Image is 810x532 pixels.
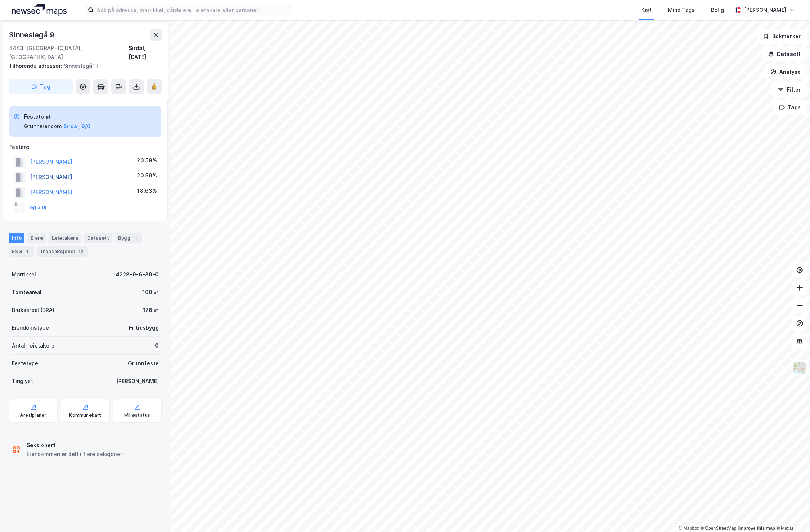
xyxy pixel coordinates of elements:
[12,4,67,16] img: logo.a4113a55bc3d86da70a041830d287a7e.svg
[20,412,46,418] div: Arealplaner
[137,156,157,165] div: 20.59%
[12,306,55,315] div: Bruksareal (BRA)
[116,377,159,386] div: [PERSON_NAME]
[701,526,737,531] a: OpenStreetMap
[9,246,34,257] div: ESG
[24,122,62,131] div: Grunneiendom
[132,235,139,242] div: 1
[9,44,129,61] div: 4443, [GEOGRAPHIC_DATA], [GEOGRAPHIC_DATA]
[793,361,807,375] img: Z
[771,82,807,97] button: Filter
[124,412,150,418] div: Miljøstatus
[9,63,64,69] span: Tilhørende adresser:
[143,306,159,315] div: 176 ㎡
[773,496,810,532] div: Kontrollprogram for chat
[27,441,122,450] div: Seksjonert
[711,6,724,14] div: Bolig
[9,61,156,70] div: Sinneslegå 11
[12,323,49,332] div: Eiendomstype
[129,44,162,61] div: Sirdal, [DATE]
[137,171,157,180] div: 20.59%
[12,288,42,297] div: Tomteareal
[27,233,46,243] div: Eiere
[69,412,101,418] div: Kommunekart
[9,79,73,94] button: Tag
[49,233,81,243] div: Leietakere
[24,112,90,121] div: Festetomt
[762,47,807,61] button: Datasett
[757,29,807,44] button: Bokmerker
[115,233,142,243] div: Bygg
[63,122,90,131] button: Sirdal, 9/6
[137,186,157,195] div: 18.63%
[94,4,292,16] input: Søk på adresse, matrikkel, gårdeiere, leietakere eller personer
[142,288,159,297] div: 100 ㎡
[773,100,807,115] button: Tags
[128,359,159,368] div: Grunnfeste
[129,323,159,332] div: Fritidsbygg
[9,233,24,243] div: Info
[12,270,36,279] div: Matrikkel
[84,233,112,243] div: Datasett
[27,450,122,459] div: Eiendommen er delt i flere seksjoner
[12,359,38,368] div: Festetype
[155,341,159,350] div: 0
[744,6,786,14] div: [PERSON_NAME]
[12,377,33,386] div: Tinglyst
[37,246,88,257] div: Transaksjoner
[738,526,775,531] a: Improve this map
[641,6,652,14] div: Kart
[668,6,695,14] div: Mine Tags
[77,248,85,255] div: 12
[679,526,699,531] a: Mapbox
[773,496,810,532] iframe: Chat Widget
[9,29,56,41] div: Sinneslegå 9
[9,143,161,152] div: Festere
[764,64,807,79] button: Analyse
[116,270,159,279] div: 4228-9-6-39-0
[12,341,55,350] div: Antall leietakere
[23,248,31,255] div: 1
